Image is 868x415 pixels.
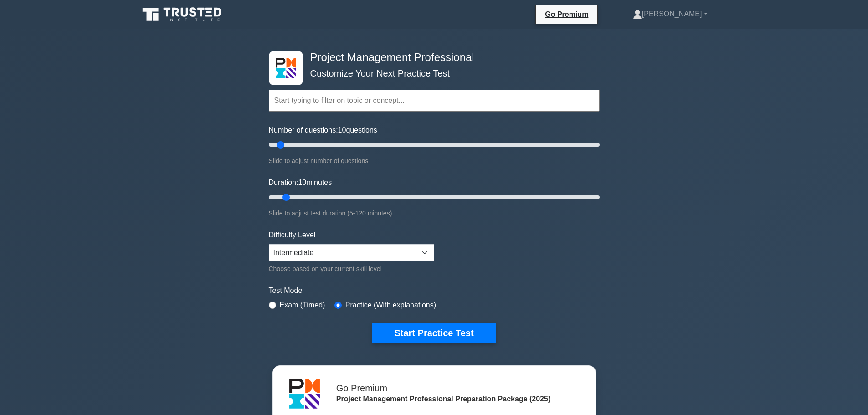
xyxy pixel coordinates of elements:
[269,230,316,241] label: Difficulty Level
[269,125,377,136] label: Number of questions: questions
[539,9,594,20] a: Go Premium
[269,285,600,296] label: Test Mode
[269,177,332,188] label: Duration: minutes
[611,5,729,23] a: [PERSON_NAME]
[345,300,436,311] label: Practice (With explanations)
[307,51,555,64] h4: Project Management Professional
[298,179,306,186] span: 10
[269,90,600,112] input: Start typing to filter on topic or concept...
[269,208,600,219] div: Slide to adjust test duration (5-120 minutes)
[338,126,346,134] span: 10
[269,263,434,274] div: Choose based on your current skill level
[372,323,495,343] button: Start Practice Test
[269,155,600,166] div: Slide to adjust number of questions
[280,300,325,311] label: Exam (Timed)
